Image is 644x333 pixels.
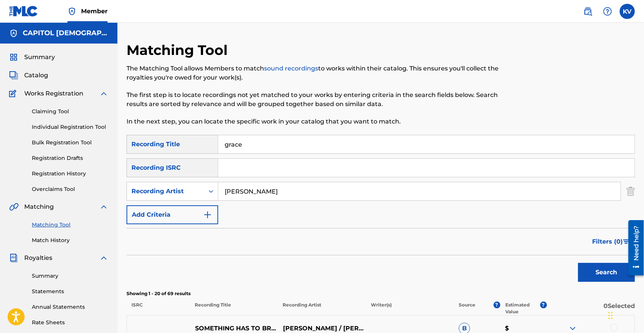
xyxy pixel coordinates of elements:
a: Summary [32,272,108,280]
img: Summary [9,53,18,62]
img: 9d2ae6d4665cec9f34b9.svg [203,210,212,219]
img: Works Registration [9,89,19,98]
img: Matching [9,202,19,211]
p: Recording Artist [278,302,366,315]
div: User Menu [620,4,635,19]
span: Catalog [24,71,48,80]
img: expand [99,89,108,98]
iframe: Resource Center [623,217,644,278]
span: Works Registration [24,89,83,98]
div: Drag [608,304,613,327]
a: Individual Registration Tool [32,123,108,131]
button: Search [578,263,635,282]
div: Recording Artist [131,187,200,196]
img: expand [99,253,108,263]
p: The Matching Tool allows Members to match to works within their catalog. This ensures you'll coll... [127,64,518,82]
span: Royalties [24,253,52,263]
img: help [603,7,612,16]
p: $ [500,324,547,333]
img: Top Rightsholder [67,7,77,16]
p: Estimated Value [505,302,540,315]
img: expand [99,202,108,211]
p: In the next step, you can locate the specific work in your catalog that you want to match. [127,117,518,126]
p: Recording Title [190,302,278,315]
form: Search Form [127,135,635,286]
a: Registration History [32,170,108,178]
img: Delete Criterion [627,182,635,201]
img: search [583,7,592,16]
a: CatalogCatalog [9,71,48,80]
p: The first step is to locate recordings not yet matched to your works by entering criteria in the ... [127,91,518,109]
p: Writer(s) [366,302,453,315]
a: Claiming Tool [32,108,108,116]
span: ? [494,302,500,308]
a: Bulk Registration Tool [32,139,108,147]
a: Statements [32,288,108,295]
h5: CAPITOL CHRISTIAN MUSIC GROUP [23,29,108,38]
a: Rate Sheets [32,319,108,327]
a: SummarySummary [9,53,55,62]
span: ? [540,302,547,308]
a: Matching Tool [32,221,108,229]
img: MLC Logo [9,6,38,17]
a: Overclaims Tool [32,185,108,193]
img: Accounts [9,29,18,38]
img: Royalties [9,253,18,263]
p: Source [459,302,475,315]
a: Annual Statements [32,303,108,311]
img: Catalog [9,71,18,80]
div: Help [600,4,615,19]
span: Summary [24,53,55,62]
h2: Matching Tool [127,42,231,59]
button: Add Criteria [127,205,218,224]
iframe: Chat Widget [606,297,644,333]
a: sound recordings [264,65,318,72]
span: Matching [24,202,54,211]
span: Filters ( 0 ) [592,237,623,246]
button: Filters (0) [588,232,635,251]
p: Showing 1 - 20 of 69 results [127,290,635,297]
a: Public Search [580,4,596,19]
span: Member [81,7,108,16]
p: SOMETHING HAS TO BREAK [190,324,278,333]
img: expand [568,324,577,333]
p: 0 Selected [547,302,635,315]
a: Match History [32,236,108,244]
a: Registration Drafts [32,154,108,162]
p: ISRC [127,302,190,315]
p: [PERSON_NAME] / [PERSON_NAME] [278,324,366,333]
